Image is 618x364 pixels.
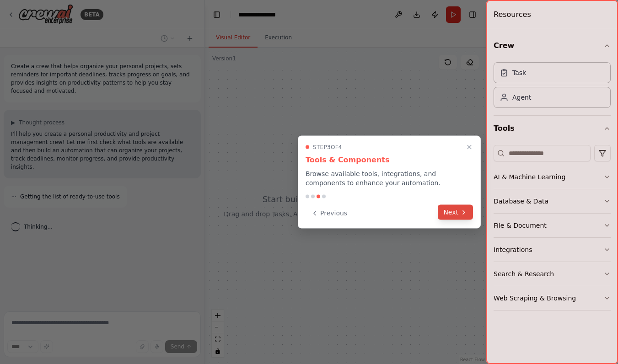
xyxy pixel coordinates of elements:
h3: Tools & Components [306,155,473,166]
button: Next [438,205,473,220]
p: Browse available tools, integrations, and components to enhance your automation. [306,169,473,187]
button: Close walkthrough [464,142,475,153]
span: Step 3 of 4 [313,144,342,151]
button: Hide left sidebar [210,8,223,21]
button: Previous [306,206,353,221]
